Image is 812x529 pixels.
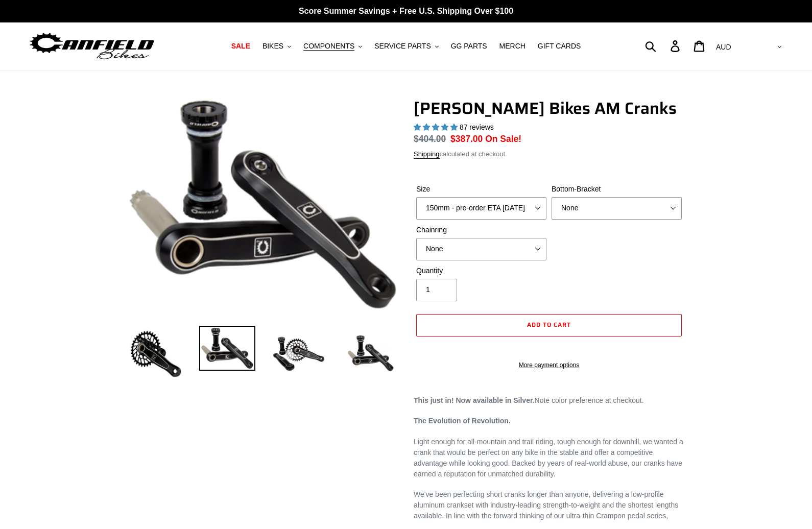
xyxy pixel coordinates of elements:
[414,99,684,118] h1: [PERSON_NAME] Bikes AM Cranks
[416,225,546,235] label: Chainring
[414,134,446,144] s: $404.00
[28,30,156,62] img: Canfield Bikes
[369,39,443,53] button: SERVICE PARTS
[527,320,571,329] span: Add to cart
[538,42,581,51] span: GIFT CARDS
[303,42,354,51] span: COMPONENTS
[128,326,184,382] img: Load image into Gallery viewer, Canfield Bikes AM Cranks
[414,150,440,159] a: Shipping
[130,101,396,308] img: Canfield Cranks
[416,314,682,336] button: Add to cart
[231,42,250,51] span: SALE
[416,184,546,195] label: Size
[416,360,682,370] a: More payment options
[446,39,492,53] a: GG PARTS
[226,39,255,53] a: SALE
[451,42,487,51] span: GG PARTS
[494,39,531,53] a: MERCH
[485,132,521,146] span: On Sale!
[533,39,586,53] a: GIFT CARDS
[460,123,494,131] span: 87 reviews
[499,42,526,51] span: MERCH
[298,39,367,53] button: COMPONENTS
[342,326,398,382] img: Load image into Gallery viewer, CANFIELD-AM_DH-CRANKS
[257,39,296,53] button: BIKES
[271,326,327,382] img: Load image into Gallery viewer, Canfield Bikes AM Cranks
[262,42,283,51] span: BIKES
[414,149,684,159] div: calculated at checkout.
[414,396,535,404] strong: This just in! Now available in Silver.
[450,134,483,144] span: $387.00
[552,184,682,195] label: Bottom-Bracket
[416,266,546,276] label: Quantity
[374,42,431,51] span: SERVICE PARTS
[199,326,255,371] img: Load image into Gallery viewer, Canfield Cranks
[414,489,684,521] p: We've been perfecting short cranks longer than anyone, delivering a low-profile aluminum crankset...
[414,417,511,425] strong: The Evolution of Revolution.
[414,437,684,479] p: Light enough for all-mountain and trail riding, tough enough for downhill, we wanted a crank that...
[651,35,677,57] input: Search
[414,395,684,406] p: Note color preference at checkout.
[414,123,460,131] span: 4.97 stars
